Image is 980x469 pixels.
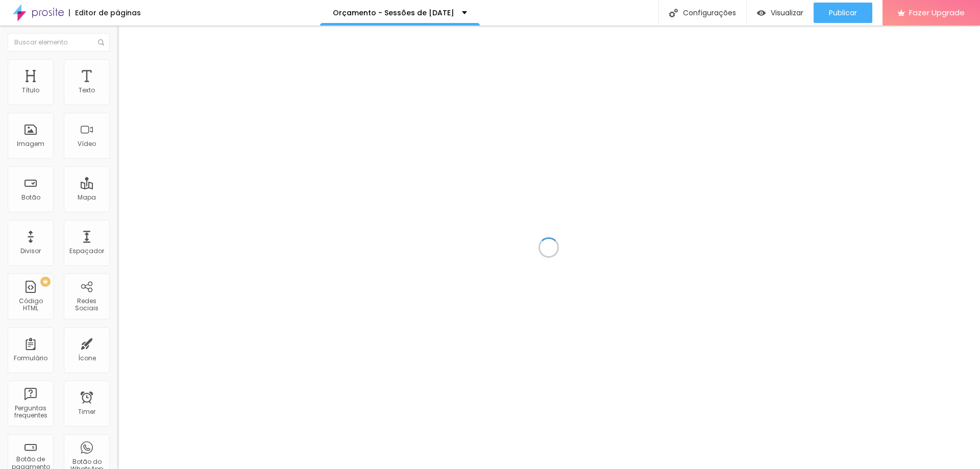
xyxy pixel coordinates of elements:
div: Espaçador [69,248,104,255]
input: Buscar elemento [8,33,110,52]
div: Ícone [78,355,96,362]
div: Imagem [17,140,44,147]
span: Visualizar [771,9,803,17]
button: Publicar [814,3,872,23]
img: Icone [98,39,104,45]
div: Código HTML [10,298,51,312]
button: Visualizar [747,3,814,23]
span: Fazer Upgrade [909,8,965,17]
img: Icone [669,9,678,17]
p: Orçamento - Sessões de [DATE] [333,9,454,16]
div: Vídeo [78,140,96,147]
div: Título [22,87,39,94]
div: Redes Sociais [66,298,107,312]
div: Timer [78,408,95,415]
div: Formulário [14,355,47,362]
div: Editor de páginas [69,9,141,16]
div: Botão [21,194,40,201]
span: Publicar [829,9,857,17]
img: view-1.svg [757,9,766,17]
div: Mapa [78,194,96,201]
div: Perguntas frequentes [10,405,51,419]
div: Texto [79,87,95,94]
div: Divisor [20,248,41,255]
